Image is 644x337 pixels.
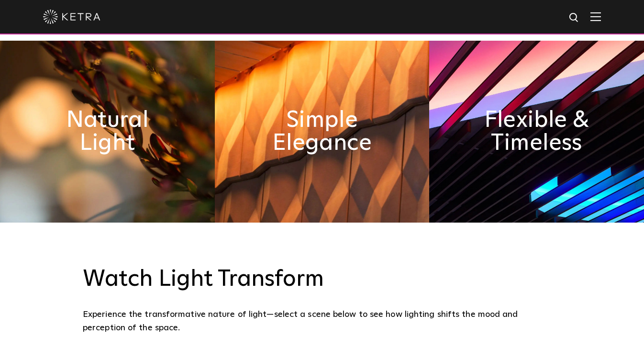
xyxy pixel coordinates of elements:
img: simple_elegance [215,41,430,223]
p: Experience the transformative nature of light—select a scene below to see how lighting shifts the... [83,308,556,335]
h2: Flexible & Timeless [483,109,590,155]
h3: Watch Light Transform [83,266,561,293]
h2: Simple Elegance [268,109,376,155]
img: Hamburger%20Nav.svg [590,12,601,21]
img: ketra-logo-2019-white [43,10,100,24]
img: search icon [568,12,580,24]
img: flexible_timeless_ketra [429,41,644,223]
h2: Natural Light [54,109,161,155]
